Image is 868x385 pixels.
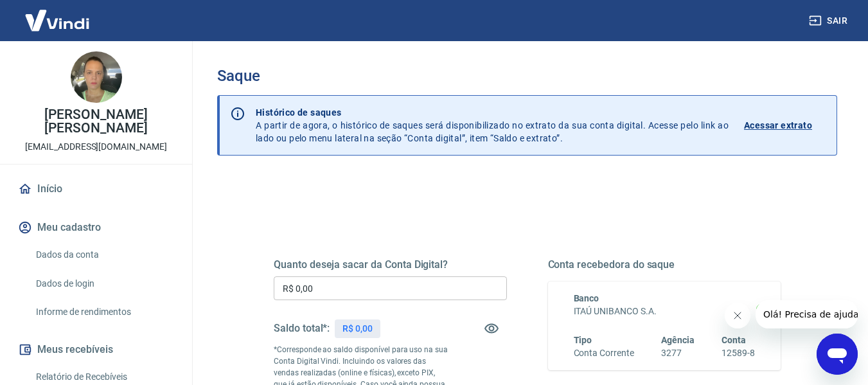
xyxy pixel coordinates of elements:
button: Meus recebíveis [15,336,177,364]
h5: Conta recebedora do saque [548,258,781,271]
span: Agência [661,335,695,345]
p: R$ 0,00 [342,322,373,336]
h6: 3277 [661,346,695,360]
h3: Saque [217,67,837,85]
span: Olá! Precisa de ajuda? [8,9,108,19]
button: Sair [806,9,853,33]
img: Vindi [15,1,99,40]
h6: ITAÚ UNIBANCO S.A. [574,305,756,318]
a: Dados da conta [31,242,177,268]
p: A partir de agora, o histórico de saques será disponibilizado no extrato da sua conta digital. Ac... [256,106,729,145]
iframe: Botão para abrir a janela de mensagens [817,334,858,375]
p: [EMAIL_ADDRESS][DOMAIN_NAME] [25,140,167,154]
iframe: Mensagem da empresa [756,300,858,328]
h5: Saldo total*: [274,322,330,335]
span: Conta [722,335,746,345]
img: 15d61fe2-2cf3-463f-abb3-188f2b0ad94a.jpeg [71,51,122,103]
a: Início [15,175,177,203]
span: Tipo [574,335,592,345]
a: Dados de login [31,271,177,297]
button: Meu cadastro [15,213,177,242]
p: Acessar extrato [744,119,812,132]
a: Acessar extrato [744,106,826,145]
h5: Quanto deseja sacar da Conta Digital? [274,258,507,271]
a: Informe de rendimentos [31,299,177,325]
h6: 12589-8 [722,346,755,360]
iframe: Fechar mensagem [725,303,750,328]
h6: Conta Corrente [574,346,634,360]
p: Histórico de saques [256,106,729,119]
span: Banco [574,293,599,303]
p: [PERSON_NAME] [PERSON_NAME] [10,108,182,135]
